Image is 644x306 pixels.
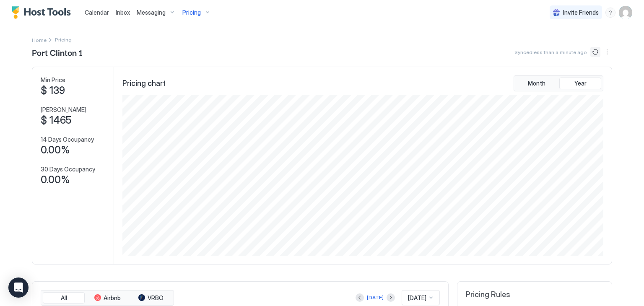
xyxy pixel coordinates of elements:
[563,9,599,16] span: Invite Friends
[514,49,587,55] span: Synced less than a minute ago
[85,8,109,17] a: Calendar
[41,290,174,306] div: tab-group
[590,47,600,57] button: Sync prices
[41,174,70,186] span: 0.00%
[61,294,67,302] span: All
[41,136,94,143] span: 14 Days Occupancy
[182,9,201,16] span: Pricing
[12,6,75,19] a: Host Tools Logo
[86,292,128,304] button: Airbnb
[41,106,86,114] span: [PERSON_NAME]
[32,35,47,44] div: Breadcrumb
[516,78,558,89] button: Month
[32,37,47,43] span: Home
[574,80,587,87] span: Year
[85,9,109,16] span: Calendar
[116,9,130,16] span: Inbox
[122,79,166,88] span: Pricing chart
[41,76,65,84] span: Min Price
[41,84,65,97] span: $ 139
[605,8,615,18] div: menu
[104,294,121,302] span: Airbnb
[137,9,166,16] span: Messaging
[602,47,612,57] div: menu
[41,144,70,156] span: 0.00%
[619,6,632,19] div: User profile
[148,294,164,302] span: VRBO
[41,114,71,127] span: $ 1465
[356,293,364,302] button: Previous month
[408,294,426,302] span: [DATE]
[130,292,172,304] button: VRBO
[602,47,612,57] button: More options
[366,293,385,303] button: [DATE]
[32,46,83,58] span: Port Clinton 1
[32,35,47,44] a: Home
[367,294,384,301] div: [DATE]
[43,292,85,304] button: All
[8,277,29,298] div: Open Intercom Messenger
[528,80,545,87] span: Month
[55,36,72,43] span: Breadcrumb
[466,290,510,300] span: Pricing Rules
[559,78,601,89] button: Year
[514,75,603,91] div: tab-group
[116,8,130,17] a: Inbox
[387,293,395,302] button: Next month
[41,166,95,173] span: 30 Days Occupancy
